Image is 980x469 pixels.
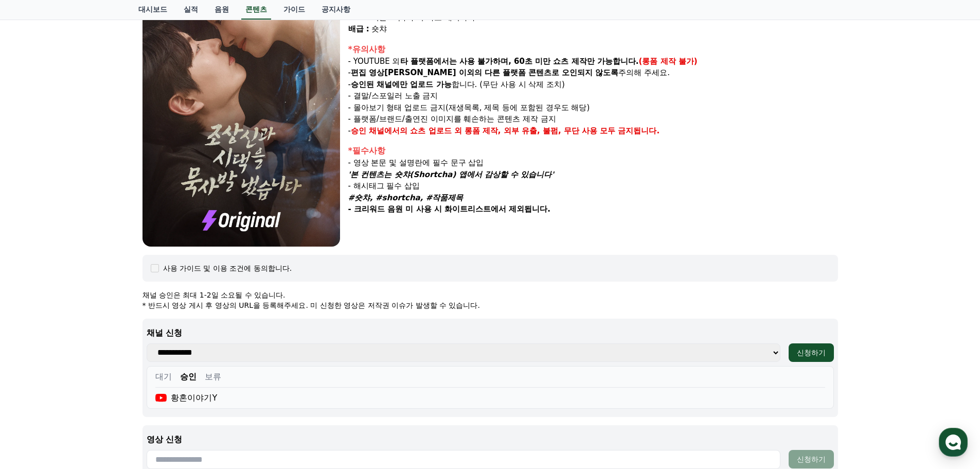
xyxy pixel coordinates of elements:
strong: 승인 채널에서의 쇼츠 업로드 외 [351,126,462,135]
a: 홈 [3,326,68,352]
p: - 합니다. (무단 사용 시 삭제 조치) [348,79,838,91]
button: 신청하기 [789,450,834,468]
strong: 타 플랫폼에서는 사용 불가하며, 60초 미만 쇼츠 제작만 가능합니다. [400,57,639,66]
p: - 영상 본문 및 설명란에 필수 문구 삽입 [348,157,838,169]
button: 신청하기 [789,343,834,362]
p: 채널 승인은 최대 1-2일 소요될 수 있습니다. [142,290,838,300]
p: - [348,125,838,137]
div: 숏챠 [371,23,838,35]
span: 홈 [32,342,39,350]
p: 채널 신청 [147,327,834,339]
strong: 편집 영상[PERSON_NAME] 이외의 [351,68,482,77]
div: 사용 가이드 및 이용 조건에 동의합니다. [163,263,292,273]
p: - 몰아보기 형태 업로드 금지(재생목록, 제목 등에 포함된 경우도 해당) [348,102,838,114]
div: 배급 : [348,23,369,35]
p: - 결말/스포일러 노출 금지 [348,90,838,102]
p: - 주의해 주세요. [348,67,838,79]
div: *유의사항 [348,43,838,56]
span: 대화 [94,342,106,351]
p: - 플랫폼/브랜드/출연진 이미지를 훼손하는 콘텐츠 제작 금지 [348,113,838,125]
strong: 롱폼 제작, 외부 유출, 불펌, 무단 사용 모두 금지됩니다. [465,126,660,135]
button: 승인 [180,371,197,383]
button: 대기 [155,371,172,383]
p: * 반드시 영상 게시 후 영상의 URL을 등록해주세요. 미 신청한 영상은 저작권 이슈가 발생할 수 있습니다. [142,300,838,310]
div: *필수사항 [348,145,838,157]
div: 신청하기 [797,348,826,358]
a: 대화 [68,326,133,352]
span: 설정 [159,342,171,350]
em: #숏챠, #shortcha, #작품제목 [348,193,464,202]
p: - 해시태그 필수 삽입 [348,180,838,192]
strong: 승인된 채널에만 업로드 가능 [351,80,452,89]
div: 황혼이야기Y [155,392,218,404]
p: 영상 신청 [147,433,834,446]
div: 신청하기 [797,454,826,464]
strong: (롱폼 제작 불가) [639,57,698,66]
p: - YOUTUBE 외 [348,56,838,67]
button: 보류 [205,371,221,383]
strong: - 크리워드 음원 미 사용 시 화이트리스트에서 제외됩니다. [348,204,550,214]
a: 설정 [133,326,198,352]
em: '본 컨텐츠는 숏챠(Shortcha) 앱에서 감상할 수 있습니다' [348,170,554,179]
strong: 다른 플랫폼 콘텐츠로 오인되지 않도록 [485,68,619,77]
